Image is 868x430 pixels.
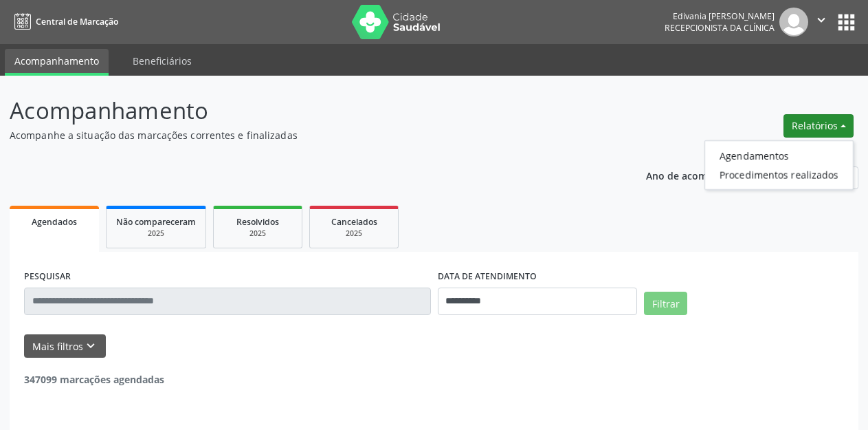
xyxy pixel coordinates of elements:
[705,146,853,165] a: Agendamentos
[10,10,118,33] a: Central de Marcação
[32,216,77,228] span: Agendados
[331,216,377,228] span: Cancelados
[223,228,292,239] div: 2025
[236,216,279,228] span: Resolvidos
[10,128,604,142] p: Acompanhe a situação das marcações correntes e finalizadas
[10,94,604,128] p: Acompanhamento
[704,140,854,190] ul: Relatórios
[665,10,775,22] div: Edivania [PERSON_NAME]
[665,22,775,34] span: Recepcionista da clínica
[123,49,201,73] a: Beneficiários
[24,334,106,358] button: Mais filtroskeyboard_arrow_down
[24,266,71,288] label: PESQUISAR
[834,10,858,34] button: apps
[644,292,687,315] button: Filtrar
[5,49,109,76] a: Acompanhamento
[779,8,808,36] img: img
[116,216,196,228] span: Não compareceram
[36,16,118,28] span: Central de Marcação
[808,8,834,36] button: 
[438,266,537,288] label: DATA DE ATENDIMENTO
[705,165,853,184] a: Procedimentos realizados
[116,228,196,239] div: 2025
[320,228,388,239] div: 2025
[814,12,829,28] i: 
[24,373,164,386] strong: 347099 marcações agendadas
[646,166,768,184] p: Ano de acompanhamento
[783,114,854,138] button: Relatórios
[83,338,98,354] i: keyboard_arrow_down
